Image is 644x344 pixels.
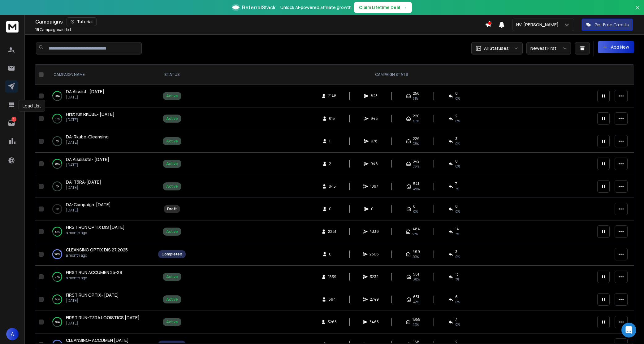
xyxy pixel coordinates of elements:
p: 100 % [54,251,60,257]
span: 825 [371,94,378,98]
span: CLEANSING- ACCUMEN [DATE] [66,337,129,343]
span: 7 [455,181,457,186]
td: 0%DA-Campaign-[DATE][DATE] [46,198,154,220]
span: 948 [370,161,378,166]
span: 2148 [328,94,336,98]
p: 0 % [56,138,59,144]
p: 83 % [55,229,60,235]
td: 84%FIRST RUN OPTIX- [DATE][DATE] [46,288,154,311]
span: 0 % [455,119,460,124]
span: 3265 [328,320,337,324]
div: Active [166,184,178,189]
span: 4339 [370,229,379,234]
p: [DATE] [66,185,101,190]
div: Active [166,161,178,166]
span: 0 [455,91,458,96]
th: STATUS [154,65,189,85]
span: 42 % [413,299,419,304]
span: 20 % [413,254,419,259]
a: DA-T3RA-[DATE] [66,179,101,185]
span: First run RKUBE- [DATE] [66,111,115,117]
a: FIRST RUN-T3RA LOGISTICS [DATE] [66,315,140,321]
p: a month ago [66,253,128,258]
span: DA-T3RA-[DATE] [66,179,101,185]
span: 2749 [370,297,379,302]
span: DA Aissist- [DATE] [66,89,104,94]
p: [DATE] [66,117,115,122]
span: 0 [329,252,335,257]
p: Get Free Credits [594,22,629,28]
p: [DATE] [66,321,140,326]
span: 0 % [455,299,460,304]
p: 38 % [55,93,60,99]
div: Completed [162,252,182,257]
td: 38%DA Aissist- [DATE][DATE] [46,85,154,107]
a: DA Aissist- [DATE] [66,89,104,95]
p: [DATE] [66,208,111,213]
span: 1 % [455,232,459,237]
div: Active [166,139,178,144]
p: [DATE] [66,95,104,100]
span: 0 % [455,96,460,101]
span: 14 [455,227,459,232]
a: FIRST RUN OPTIX DIS [DATE] [66,224,125,230]
button: Newest First [526,42,571,54]
th: CAMPAIGN STATS [189,65,594,85]
span: 0 [455,204,458,209]
span: 2281 [328,229,336,234]
a: DA Aississts- [DATE] [66,156,109,163]
a: DA-Campaign-[DATE] [66,202,111,208]
span: 3465 [370,320,379,324]
span: FIRST RUN OPTIX- [DATE] [66,292,119,298]
span: 342 [413,159,420,164]
div: Open Intercom Messenger [621,323,636,337]
span: 631 [413,294,419,299]
span: 3232 [370,274,378,279]
span: 1355 [413,317,420,322]
button: A [6,328,19,340]
span: 0 [455,159,458,164]
p: Unlock AI-powered affiliate growth [280,4,352,11]
div: Active [166,116,178,121]
td: 77%FIRST RUN ACCUMEN 25-29a month ago [46,266,154,288]
span: 948 [370,116,378,121]
td: 0%DA-T3RA-[DATE][DATE] [46,175,154,198]
td: 66%FIRST RUN-T3RA LOGISTICS [DATE][DATE] [46,311,154,333]
span: CLEANSING OPTIX DIS 27,2025 [66,247,128,253]
span: 3 [455,136,457,141]
span: 226 [413,136,420,141]
span: 978 [371,139,378,144]
span: 256 [413,91,420,96]
td: 50%DA Aississts- [DATE][DATE] [46,153,154,175]
p: 1 [11,117,16,122]
div: Active [166,297,178,302]
span: 49 % [413,186,420,191]
button: Close banner [633,4,642,19]
span: 1839 [328,274,336,279]
span: 0 [371,207,377,211]
span: 0 % [455,322,460,327]
span: 1 [329,139,335,144]
a: 1 [5,117,18,129]
span: ReferralStack [242,4,275,11]
span: DA-Rkube-Cleansing [66,134,109,140]
button: Tutorial [67,17,97,26]
span: 1 % [455,186,459,191]
span: 615 [329,116,335,121]
p: 0 % [56,206,59,212]
span: 0 [329,207,335,211]
button: Get Free Credits [581,19,633,31]
span: DA-Campaign-[DATE] [66,202,111,207]
span: 0% [413,209,418,214]
span: 541 [413,181,419,186]
span: 30 % [413,277,420,282]
span: 48 % [413,119,419,124]
span: 13 [455,272,459,277]
th: CAMPAIGN NAME [46,65,154,85]
span: 561 [413,272,419,277]
span: 23 % [413,141,419,146]
span: 31 % [413,96,418,101]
